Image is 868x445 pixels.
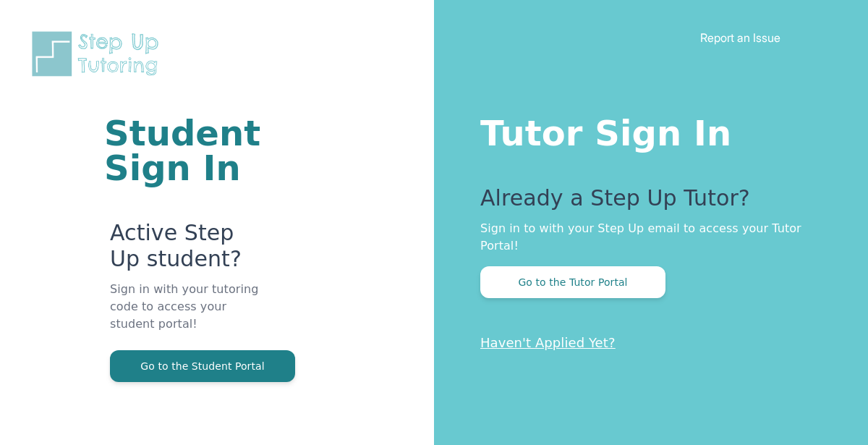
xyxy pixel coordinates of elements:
[480,220,810,255] p: Sign in to with your Step Up email to access your Tutor Portal!
[700,30,780,45] a: Report an Issue
[480,275,665,289] a: Go to the Tutor Portal
[29,29,168,79] img: Step Up Tutoring horizontal logo
[480,110,810,151] h1: Tutor Sign In
[110,220,260,281] p: Active Step Up student?
[110,350,295,382] button: Go to the Student Portal
[104,116,260,185] h1: Student Sign In
[480,266,665,298] button: Go to the Tutor Portal
[110,359,295,373] a: Go to the Student Portal
[480,335,616,350] a: Haven't Applied Yet?
[110,281,260,350] p: Sign in with your tutoring code to access your student portal!
[480,185,810,220] p: Already a Step Up Tutor?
